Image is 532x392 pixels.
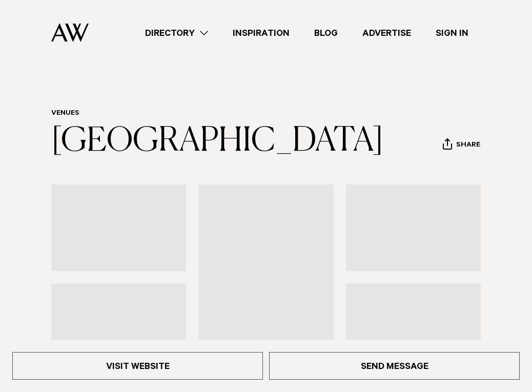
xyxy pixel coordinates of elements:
[346,184,481,271] a: Table setting Hilton Auckland
[423,26,481,40] a: Sign In
[12,352,263,380] a: Visit Website
[302,26,350,40] a: Blog
[269,352,520,380] a: Send Message
[220,26,302,40] a: Inspiration
[442,138,481,153] button: Share
[456,141,480,151] span: Share
[51,110,79,118] a: Venues
[51,184,186,271] a: Indoor dining Auckland venue
[133,26,220,40] a: Directory
[350,26,423,40] a: Advertise
[198,184,333,369] a: Outdoor rooftop ceremony Auckland venue
[51,23,89,42] img: Auckland Weddings Logo
[51,125,383,158] a: [GEOGRAPHIC_DATA]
